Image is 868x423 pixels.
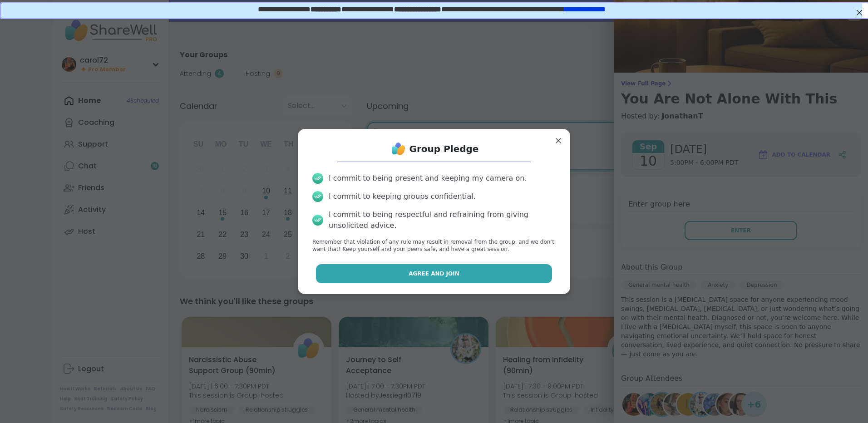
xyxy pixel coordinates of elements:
[312,238,556,254] p: Remember that violation of any rule may result in removal from the group, and we don’t want that!...
[329,191,476,202] div: I commit to keeping groups confidential.
[316,264,552,283] button: Agree and Join
[390,140,408,158] img: ShareWell Logo
[409,270,459,278] span: Agree and Join
[329,173,527,184] div: I commit to being present and keeping my camera on.
[409,143,479,155] h1: Group Pledge
[329,209,556,231] div: I commit to being respectful and refraining from giving unsolicited advice.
